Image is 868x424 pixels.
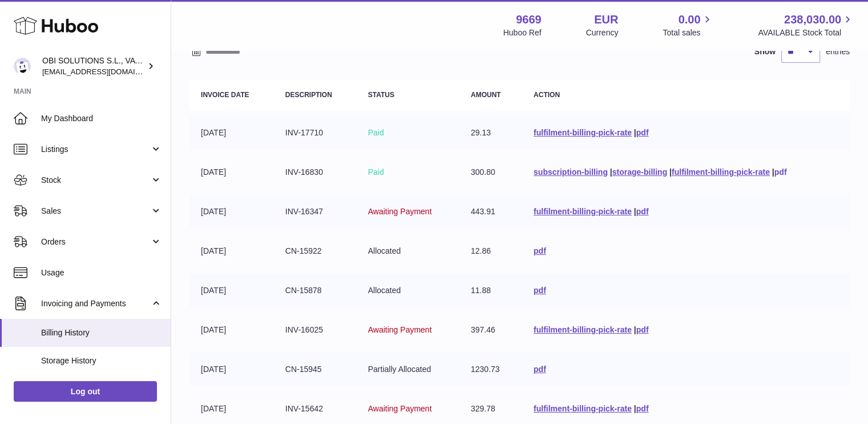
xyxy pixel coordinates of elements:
td: CN-15878 [274,274,357,307]
a: fulfilment-billing-pick-rate [534,207,632,216]
span: AVAILABLE Stock Total [758,27,854,38]
td: 1230.73 [459,353,522,386]
span: Total sales [663,27,713,38]
span: entries [826,46,850,57]
a: pdf [534,286,546,295]
strong: Amount [471,91,501,99]
span: Storage History [41,355,162,366]
a: 238,030.00 AVAILABLE Stock Total [758,12,854,38]
span: My Dashboard [41,113,162,124]
span: Listings [41,144,150,155]
span: Sales [41,206,150,217]
div: Huboo Ref [503,27,542,38]
td: [DATE] [189,155,274,189]
a: pdf [636,207,649,216]
strong: EUR [594,12,618,27]
span: Allocated [368,246,401,255]
a: pdf [636,325,649,334]
span: Paid [368,128,384,137]
span: Allocated [368,286,401,295]
strong: Status [368,91,394,99]
td: 443.91 [459,195,522,229]
span: Awaiting Payment [368,207,432,216]
span: Stock [41,175,150,186]
td: CN-15922 [274,234,357,268]
span: Awaiting Payment [368,325,432,334]
span: Partially Allocated [368,365,431,374]
span: 0.00 [679,12,701,27]
td: [DATE] [189,274,274,307]
td: [DATE] [189,234,274,268]
span: | [634,128,636,137]
td: [DATE] [189,195,274,229]
a: storage-billing [612,167,667,177]
td: 397.46 [459,313,522,347]
span: | [669,167,672,177]
span: [EMAIL_ADDRESS][DOMAIN_NAME] [42,67,168,76]
span: Paid [368,167,384,177]
span: Usage [41,267,162,278]
strong: Description [285,91,332,99]
strong: Action [534,91,560,99]
div: Currency [586,27,619,38]
td: INV-16025 [274,313,357,347]
td: [DATE] [189,353,274,386]
span: | [610,167,612,177]
td: 29.13 [459,116,522,150]
a: pdf [636,128,649,137]
a: pdf [774,167,787,177]
span: | [634,207,636,216]
span: | [772,167,774,177]
a: pdf [534,246,546,255]
td: INV-16347 [274,195,357,229]
a: 0.00 Total sales [663,12,713,38]
span: | [634,325,636,334]
td: 11.88 [459,274,522,307]
a: subscription-billing [534,167,608,177]
strong: 9669 [516,12,542,27]
label: Show [754,46,776,57]
a: fulfilment-billing-pick-rate [672,167,770,177]
td: 12.86 [459,234,522,268]
td: CN-15945 [274,353,357,386]
span: Billing History [41,327,162,338]
a: fulfilment-billing-pick-rate [534,325,632,334]
strong: Invoice Date [201,91,249,99]
span: Orders [41,237,150,247]
a: Log out [14,381,157,402]
a: pdf [636,404,649,413]
td: [DATE] [189,116,274,150]
span: 238,030.00 [784,12,841,27]
img: hello@myobistore.com [14,58,31,75]
td: 300.80 [459,155,522,189]
a: fulfilment-billing-pick-rate [534,128,632,137]
a: fulfilment-billing-pick-rate [534,404,632,413]
span: Invoicing and Payments [41,298,150,309]
a: pdf [534,365,546,374]
span: Awaiting Payment [368,404,432,413]
div: OBI SOLUTIONS S.L., VAT: B70911078 [42,55,145,77]
td: [DATE] [189,313,274,347]
td: INV-17710 [274,116,357,150]
span: | [634,404,636,413]
td: INV-16830 [274,155,357,189]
